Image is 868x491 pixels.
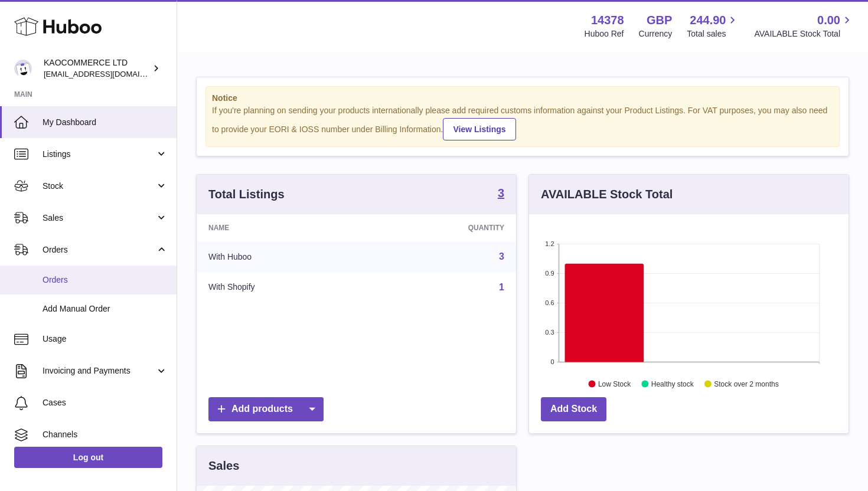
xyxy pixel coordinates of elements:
td: With Shopify [197,272,369,303]
a: 3 [499,251,504,261]
span: Orders [43,244,155,256]
a: 244.90 Total sales [687,12,739,40]
span: Cases [43,397,168,408]
text: 0 [550,358,554,365]
div: Currency [639,28,673,40]
div: KAOCOMMERCE LTD [44,57,150,80]
h3: Sales [208,458,239,474]
a: 1 [499,282,504,292]
strong: 14378 [591,12,624,28]
span: Usage [43,333,168,345]
span: [EMAIL_ADDRESS][DOMAIN_NAME] [44,69,174,78]
text: 1.2 [545,240,554,247]
span: Total sales [687,28,739,40]
span: My Dashboard [43,117,168,128]
strong: GBP [647,12,672,28]
a: 0.00 AVAILABLE Stock Total [754,12,854,40]
span: Invoicing and Payments [43,365,155,377]
div: If you're planning on sending your products internationally please add required customs informati... [212,105,833,140]
span: AVAILABLE Stock Total [754,28,854,40]
td: With Huboo [197,241,369,272]
img: hello@lunera.co.uk [14,60,32,77]
span: Orders [43,274,168,286]
a: Add Stock [541,397,606,421]
span: Channels [43,429,168,440]
strong: 3 [498,187,504,199]
span: 0.00 [817,12,840,28]
strong: Notice [212,93,833,104]
h3: Total Listings [208,186,285,202]
text: Low Stock [598,379,631,388]
a: Log out [14,447,162,468]
a: Add products [208,397,324,421]
th: Name [197,214,369,241]
text: Healthy stock [651,379,694,388]
text: 0.6 [545,299,554,306]
th: Quantity [369,214,516,241]
text: Stock over 2 months [714,379,778,388]
h3: AVAILABLE Stock Total [541,186,673,202]
text: 0.9 [545,270,554,277]
a: View Listings [443,118,515,140]
span: 244.90 [690,12,726,28]
span: Listings [43,149,155,160]
span: Add Manual Order [43,303,168,315]
div: Huboo Ref [585,28,624,40]
text: 0.3 [545,329,554,336]
span: Stock [43,181,155,192]
a: 3 [498,187,504,201]
span: Sales [43,212,155,224]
